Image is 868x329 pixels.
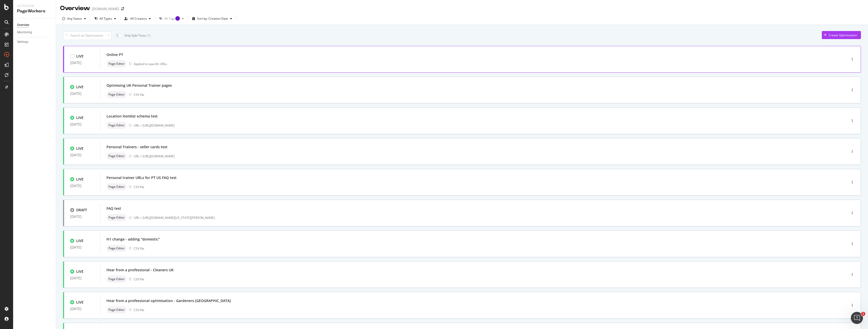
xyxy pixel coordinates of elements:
button: All Creators [122,15,153,23]
div: Optimising UK Personal Trainer pages [106,83,172,88]
div: neutral label [106,122,127,129]
div: Activation [17,4,52,8]
div: neutral label [106,306,127,313]
button: Any Status [60,15,88,23]
div: CSV file [134,185,144,189]
div: [DATE] [70,307,94,311]
div: All Tags [164,17,180,20]
div: [DATE] [70,215,94,219]
span: Page Editor [108,185,125,188]
div: neutral label [106,214,127,221]
div: DRAFT [76,207,87,213]
button: Create Optimization [822,31,861,39]
div: Location itemlist schema test [106,114,158,119]
div: FAQ test [106,206,121,211]
div: LIVE [76,269,84,274]
button: All Types [92,15,118,23]
div: All Creators [130,17,147,20]
button: All TagsTooltip anchor [157,15,186,23]
div: [DATE] [70,61,94,65]
div: URL = [URL][DOMAIN_NAME] [134,123,826,128]
div: LIVE [76,115,84,120]
div: URL = [URL][DOMAIN_NAME] [134,154,826,158]
span: Page Editor [108,278,125,281]
span: Page Editor [108,216,125,219]
div: Sort by: Creation Date [197,17,228,20]
div: [DATE] [70,153,94,157]
div: arrow-right-arrow-left [121,7,124,11]
div: Create Optimization [829,33,857,37]
a: Monitoring [17,30,52,35]
div: Only Split Tests [124,33,146,38]
span: Page Editor [108,124,125,127]
div: [DATE] [70,245,94,249]
div: Settings [17,39,28,45]
div: LIVE [76,300,84,305]
div: neutral label [106,276,127,283]
div: LIVE [76,84,84,89]
div: LIVE [76,238,84,243]
iframe: Intercom live chat [851,312,863,324]
a: Settings [17,39,52,45]
button: Sort by: Creation Date [190,15,234,23]
div: LIVE [76,54,84,59]
input: Search an Optimization [63,31,112,40]
div: CSV file [134,93,144,97]
div: [DATE] [70,184,94,188]
div: PageWorkers [17,8,52,14]
div: All Types [99,17,112,20]
div: Overview [17,22,29,28]
div: CSV file [134,277,144,281]
div: [DOMAIN_NAME] [92,6,119,11]
div: URL = [URL][DOMAIN_NAME][US_STATE][PERSON_NAME] [134,216,826,220]
div: [DATE] [70,92,94,96]
div: [DATE] [70,276,94,280]
div: Personal trainer URLs for PT US FAQ test [106,175,177,180]
div: Applied to specific URLs [134,62,167,66]
span: Page Editor [108,62,125,65]
div: Hear from a professional - Cleaners UK [106,267,174,273]
div: neutral label [106,91,127,98]
span: Page Editor [108,93,125,96]
div: Any Status [67,17,82,20]
div: [DATE] [70,122,94,126]
div: neutral label [106,60,127,67]
span: 1 [861,312,865,316]
div: Overview [60,4,90,13]
a: Overview [17,22,52,28]
div: Online PT [106,52,123,57]
div: neutral label [106,245,127,252]
div: CSV file [134,246,144,251]
div: ( 1 ) [147,33,151,38]
span: Page Editor [108,308,125,311]
span: Page Editor [108,247,125,250]
div: neutral label [106,153,127,160]
div: H1 change - adding "domestic" [106,237,160,242]
span: Page Editor [108,155,125,158]
div: neutral label [106,183,127,190]
div: LIVE [76,177,84,182]
div: LIVE [76,146,84,151]
div: Monitoring [17,30,32,35]
div: CSV file [134,308,144,312]
div: Tooltip anchor [175,16,180,21]
div: Personal Trainers - seller cards test [106,144,168,149]
div: Hear from a professional optimisation - Gardeners [GEOGRAPHIC_DATA] [106,298,231,303]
